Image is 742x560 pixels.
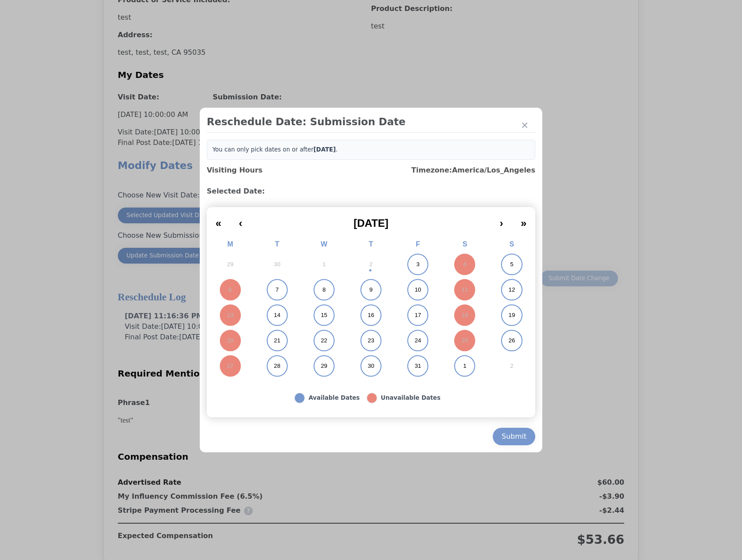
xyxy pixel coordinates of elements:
[509,337,515,345] abbr: October 26, 2025
[254,252,300,277] button: September 30, 2025
[321,240,327,248] abbr: Wednesday
[314,146,336,153] b: [DATE]
[227,362,233,370] abbr: October 27, 2025
[415,337,421,345] abbr: October 24, 2025
[207,353,254,379] button: October 27, 2025
[442,277,488,303] button: October 11, 2025
[493,428,535,445] button: Submit
[300,328,347,353] button: October 22, 2025
[395,303,442,328] button: October 17, 2025
[462,286,468,294] abbr: October 11, 2025
[347,252,394,277] button: October 2, 2025
[300,353,347,379] button: October 29, 2025
[353,217,389,229] span: [DATE]
[463,261,466,268] abbr: October 4, 2025
[254,328,300,353] button: October 21, 2025
[227,240,233,248] abbr: Monday
[395,353,442,379] button: October 31, 2025
[251,211,491,230] button: [DATE]
[321,362,327,370] abbr: October 29, 2025
[510,261,513,268] abbr: October 5, 2025
[442,353,488,379] button: November 1, 2025
[274,337,280,345] abbr: October 21, 2025
[227,337,233,345] abbr: October 20, 2025
[502,431,526,442] div: Submit
[395,328,442,353] button: October 24, 2025
[509,286,515,294] abbr: October 12, 2025
[300,252,347,277] button: October 1, 2025
[347,328,394,353] button: October 23, 2025
[488,277,535,303] button: October 12, 2025
[395,277,442,303] button: October 10, 2025
[369,286,372,294] abbr: October 9, 2025
[368,362,375,370] abbr: October 30, 2025
[229,286,232,294] abbr: October 6, 2025
[274,362,280,370] abbr: October 28, 2025
[227,311,233,319] abbr: October 13, 2025
[308,394,360,402] div: Available Dates
[321,311,327,319] abbr: October 15, 2025
[274,311,280,319] abbr: October 14, 2025
[488,303,535,328] button: October 19, 2025
[227,261,233,268] abbr: September 29, 2025
[381,394,440,402] div: Unavailable Dates
[415,286,421,294] abbr: October 10, 2025
[442,252,488,277] button: October 4, 2025
[463,362,466,370] abbr: November 1, 2025
[275,240,279,248] abbr: Tuesday
[207,186,535,197] h3: Selected Date:
[254,303,300,328] button: October 14, 2025
[207,165,262,176] h3: Visiting Hours
[300,277,347,303] button: October 8, 2025
[274,261,280,268] abbr: September 30, 2025
[322,286,325,294] abbr: October 8, 2025
[491,211,512,230] button: ›
[368,337,375,345] abbr: October 23, 2025
[347,303,394,328] button: October 16, 2025
[488,353,535,379] button: November 2, 2025
[512,211,535,230] button: »
[442,328,488,353] button: October 25, 2025
[488,252,535,277] button: October 5, 2025
[395,252,442,277] button: October 3, 2025
[207,328,254,353] button: October 20, 2025
[207,277,254,303] button: October 6, 2025
[411,165,535,176] h3: Timezone: America/Los_Angeles
[300,303,347,328] button: October 15, 2025
[207,211,230,230] button: «
[416,261,419,268] abbr: October 3, 2025
[230,211,251,230] button: ‹
[207,140,535,160] div: You can only pick dates on or after .
[207,303,254,328] button: October 13, 2025
[510,362,513,370] abbr: November 2, 2025
[369,261,372,268] abbr: October 2, 2025
[254,353,300,379] button: October 28, 2025
[276,286,279,294] abbr: October 7, 2025
[322,261,325,268] abbr: October 1, 2025
[509,240,514,248] abbr: Sunday
[462,337,468,345] abbr: October 25, 2025
[254,277,300,303] button: October 7, 2025
[347,353,394,379] button: October 30, 2025
[415,311,421,319] abbr: October 17, 2025
[463,240,467,248] abbr: Saturday
[442,303,488,328] button: October 18, 2025
[416,240,420,248] abbr: Friday
[488,328,535,353] button: October 26, 2025
[368,311,375,319] abbr: October 16, 2025
[207,115,535,129] h2: Reschedule Date: Submission Date
[207,252,254,277] button: September 29, 2025
[321,337,327,345] abbr: October 22, 2025
[509,311,515,319] abbr: October 19, 2025
[462,311,468,319] abbr: October 18, 2025
[415,362,421,370] abbr: October 31, 2025
[347,277,394,303] button: October 9, 2025
[369,240,373,248] abbr: Thursday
